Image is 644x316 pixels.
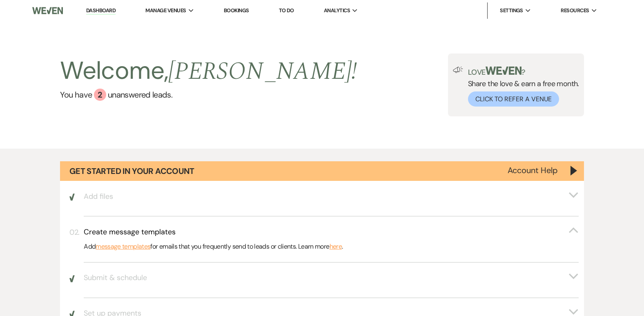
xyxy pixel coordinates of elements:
h3: Create message templates [84,227,176,237]
button: Submit & schedule [84,273,579,283]
a: To Do [279,7,294,14]
h3: Add files [84,191,113,202]
a: You have 2 unanswered leads. [60,89,357,101]
h3: Submit & schedule [84,273,147,283]
h2: Welcome, [60,53,357,89]
button: Create message templates [84,227,579,237]
button: Click to Refer a Venue [468,91,559,107]
img: Weven Logo [32,2,63,19]
img: loud-speaker-illustration.svg [453,67,463,73]
span: Settings [500,7,523,15]
h1: Get Started in Your Account [69,165,194,177]
span: Resources [561,7,589,15]
a: here [330,241,342,252]
p: Add for emails that you frequently send to leads or clients. Learn more . [84,241,579,252]
span: [PERSON_NAME] ! [168,53,357,90]
a: Bookings [224,7,249,14]
span: Manage Venues [145,7,186,15]
span: Analytics [324,7,350,15]
a: Dashboard [86,7,116,15]
button: Account Help [508,166,558,174]
a: message templates [96,241,150,252]
div: 2 [94,89,106,101]
button: Add files [84,191,579,202]
div: Share the love & earn a free month. [463,67,579,107]
p: Love ? [468,67,579,76]
img: weven-logo-green.svg [486,67,522,75]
